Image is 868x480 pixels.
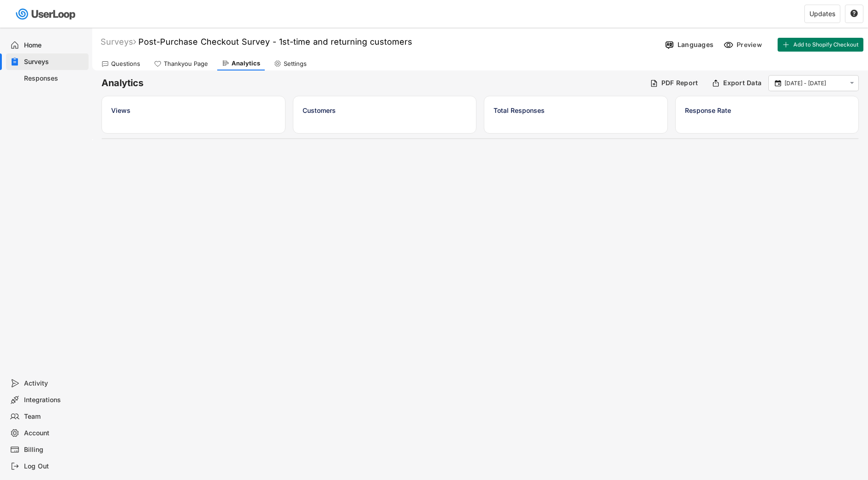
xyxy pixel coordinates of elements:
[493,105,658,115] div: Total Responses
[24,379,85,388] div: Activity
[850,9,858,18] text: 
[24,412,85,421] div: Team
[778,38,863,52] button: Add to Shopify Checkout
[678,41,713,49] div: Languages
[101,36,136,47] div: Surveys
[775,79,781,87] text: 
[848,79,856,87] button: 
[303,105,467,115] div: Customers
[24,41,85,50] div: Home
[809,11,835,17] div: Updates
[24,58,85,66] div: Surveys
[24,429,85,438] div: Account
[773,79,782,88] button: 
[24,445,85,454] div: Billing
[24,396,85,404] div: Integrations
[111,60,140,68] div: Questions
[723,79,761,87] div: Export Data
[661,79,698,87] div: PDF Report
[284,60,307,68] div: Settings
[164,60,208,68] div: Thankyou Page
[685,105,850,115] div: Response Rate
[101,77,643,89] h6: Analytics
[785,79,845,88] input: Select Date Range
[850,79,854,87] text: 
[24,462,85,471] div: Log Out
[24,74,85,83] div: Responses
[232,59,260,67] div: Analytics
[665,40,674,50] img: Language%20Icon.svg
[793,42,859,47] span: Add to Shopify Checkout
[111,105,276,115] div: Views
[850,10,858,18] button: 
[14,5,79,23] img: userloop-logo-01.svg
[737,41,764,49] div: Preview
[138,37,412,47] font: Post-Purchase Checkout Survey - 1st-time and returning customers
